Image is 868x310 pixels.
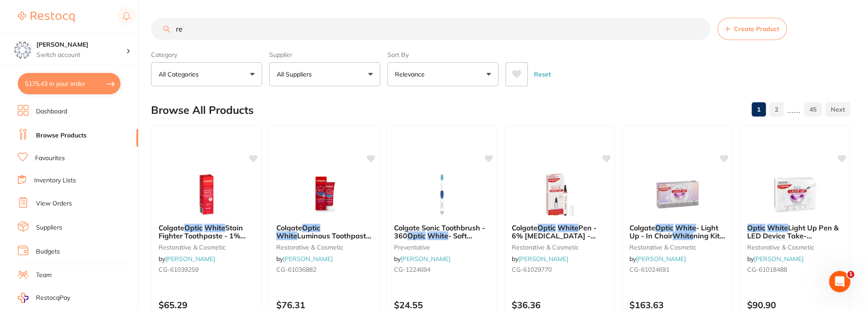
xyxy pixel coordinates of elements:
[407,231,426,240] em: Optic
[36,51,126,60] p: Switch account
[394,244,490,251] small: preventative
[787,105,800,115] p: ......
[557,223,578,232] em: White
[269,62,380,86] button: All Suppliers
[36,40,126,49] h4: Eumundi Dental
[512,223,538,232] span: Colgate
[159,70,202,79] p: All Categories
[394,266,430,274] span: CG-1224694
[629,223,655,232] span: Colgate
[829,271,850,292] iframe: Intercom live chat
[655,223,673,232] em: Optic
[159,255,215,263] span: by
[269,51,380,59] label: Supplier
[36,271,52,280] a: Team
[151,104,254,117] h2: Browse All Products
[673,231,693,240] em: White
[531,172,589,217] img: Colgate Optic White Pen - 6% Hydrogen Peroxide - Refill Kit - 2.5ml
[512,224,607,240] b: Colgate Optic White Pen - 6% Hydrogen Peroxide - Refill Kit - 2.5ml
[767,223,788,232] em: White
[512,266,552,274] span: CG-61029770
[276,255,333,263] span: by
[35,154,65,163] a: Favourites
[394,300,490,310] p: $24.55
[159,223,184,232] span: Colgate
[159,300,254,310] p: $65.29
[276,231,297,240] em: White
[159,244,254,251] small: restorative & cosmetic
[159,224,254,240] b: Colgate Optic White Stain Fighter Toothpaste - 1% Hydrogen Peroxide - Gentle Mint - Vegan/SugarFr...
[18,73,120,94] button: $175.43 in your order
[769,101,784,118] a: 2
[283,255,333,263] a: [PERSON_NAME]
[184,223,203,232] em: Optic
[36,223,62,232] a: Suppliers
[394,231,472,248] span: - Soft Bristles, 6-Pack
[401,255,450,263] a: [PERSON_NAME]
[18,7,75,27] a: Restocq Logo
[531,62,553,86] button: Reset
[512,244,607,251] small: restorative & cosmetic
[14,41,32,59] img: Eumundi Dental
[394,224,490,240] b: Colgate Sonic Toothbrush - 360 Optic White - Soft Bristles, 6-Pack
[387,51,498,59] label: Sort By
[302,223,320,232] em: Optic
[394,255,450,263] span: by
[747,244,843,251] small: restorative & cosmetic
[276,244,372,251] small: restorative & cosmetic
[512,255,568,263] span: by
[36,131,87,140] a: Browse Products
[413,172,471,217] img: Colgate Sonic Toothbrush - 360 Optic White - Soft Bristles, 6-Pack
[747,266,787,274] span: CG-61018488
[36,247,60,256] a: Budgets
[18,12,75,22] img: Restocq Logo
[34,176,76,185] a: Inventory Lists
[276,231,371,265] span: Luminous Toothpaste - 2% [MEDICAL_DATA] - Cool Mint - Vegan & Sugar Free - 85g Tube, 12-Pack
[752,101,766,118] a: 1
[629,244,725,251] small: restorative & cosmetic
[427,231,448,240] em: White
[387,62,498,86] button: Relevance
[394,223,485,240] span: Colgate Sonic Toothbrush - 360
[747,300,843,310] p: $90.90
[36,107,67,116] a: Dashboard
[512,223,597,249] span: Pen - 6% [MEDICAL_DATA] - Refill Kit - 2.5ml
[295,172,353,217] img: Colgate Optic White Luminous Toothpaste - 2% Hydrogen Peroxide - Cool Mint - Vegan & Sugar Free -...
[747,255,804,263] span: by
[629,231,725,248] span: ning Kit - 10% [MEDICAL_DATA]
[847,271,854,278] span: 1
[151,62,262,86] button: All Categories
[36,294,70,302] span: RestocqPay
[629,223,718,240] span: - Light Up - In Chair
[734,25,779,32] span: Create Product
[804,101,822,118] a: 45
[276,224,372,240] b: Colgate Optic White Luminous Toothpaste - 2% Hydrogen Peroxide - Cool Mint - Vegan & Sugar Free -...
[629,266,669,274] span: CG-61024691
[512,300,607,310] p: $36.36
[277,70,315,79] p: All Suppliers
[747,223,839,249] span: Light Up Pen & LED Device Take-Home
[629,224,725,240] b: Colgate Optic White - Light Up - In Chair Whitening Kit - 10% Hydrogen Peroxide
[629,300,725,310] p: $163.63
[767,240,788,249] em: White
[276,223,302,232] span: Colgate
[18,293,70,303] a: RestocqPay
[151,51,262,59] label: Category
[204,223,225,232] em: White
[766,172,824,217] img: Optic White Light Up Pen & LED Device Take-Home Whitening Kit
[747,223,765,232] em: Optic
[18,293,28,303] img: RestocqPay
[36,199,72,208] a: View Orders
[276,300,372,310] p: $76.31
[159,266,199,274] span: CG-61039259
[675,223,696,232] em: White
[518,255,568,263] a: [PERSON_NAME]
[276,266,316,274] span: CG-61036882
[717,18,787,40] button: Create Product
[629,255,686,263] span: by
[538,223,556,232] em: Optic
[395,70,428,79] p: Relevance
[178,172,235,217] img: Colgate Optic White Stain Fighter Toothpaste - 1% Hydrogen Peroxide - Gentle Mint - Vegan/SugarFr...
[151,18,710,40] input: Search Products
[165,255,215,263] a: [PERSON_NAME]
